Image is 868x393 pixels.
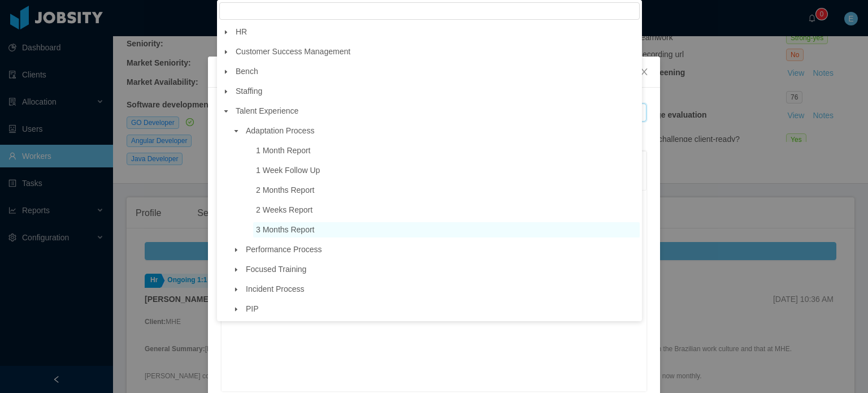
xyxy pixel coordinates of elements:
[233,267,239,273] i: icon: caret-down
[246,126,314,135] span: Adaptation Process
[233,64,640,79] span: Bench
[253,183,640,198] span: 2 Months Report
[628,57,660,88] button: Close
[253,143,640,158] span: 1 Month Report
[233,287,239,292] i: icon: caret-down
[253,222,640,237] span: 3 Months Report
[219,2,640,20] input: filter select
[233,247,239,253] i: icon: caret-down
[256,205,313,214] span: 2 Weeks Report
[236,67,258,76] span: Bench
[236,106,298,115] span: Talent Experience
[233,24,640,40] span: HR
[253,202,640,218] span: 2 Weeks Report
[233,84,640,99] span: Staffing
[223,69,229,75] i: icon: caret-down
[236,27,247,36] span: HR
[256,166,320,175] span: 1 Week Follow Up
[246,304,259,313] span: PIP
[640,67,649,76] i: icon: close
[243,242,640,257] span: Performance Process
[246,284,305,293] span: Incident Process
[243,282,640,297] span: Incident Process
[246,265,306,274] span: Focused Training
[233,103,640,119] span: Talent Experience
[243,301,640,317] span: PIP
[256,146,311,155] span: 1 Month Report
[246,245,322,254] span: Performance Process
[233,306,239,312] i: icon: caret-down
[236,47,350,56] span: Customer Success Management
[236,87,262,96] span: Staffing
[253,163,640,178] span: 1 Week Follow Up
[223,89,229,94] i: icon: caret-down
[256,225,315,234] span: 3 Months Report
[256,185,315,195] span: 2 Months Report
[243,262,640,277] span: Focused Training
[223,29,229,35] i: icon: caret-down
[243,123,640,139] span: Adaptation Process
[233,128,239,134] i: icon: caret-down
[223,49,229,55] i: icon: caret-down
[223,109,229,114] i: icon: caret-down
[233,44,640,59] span: Customer Success Management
